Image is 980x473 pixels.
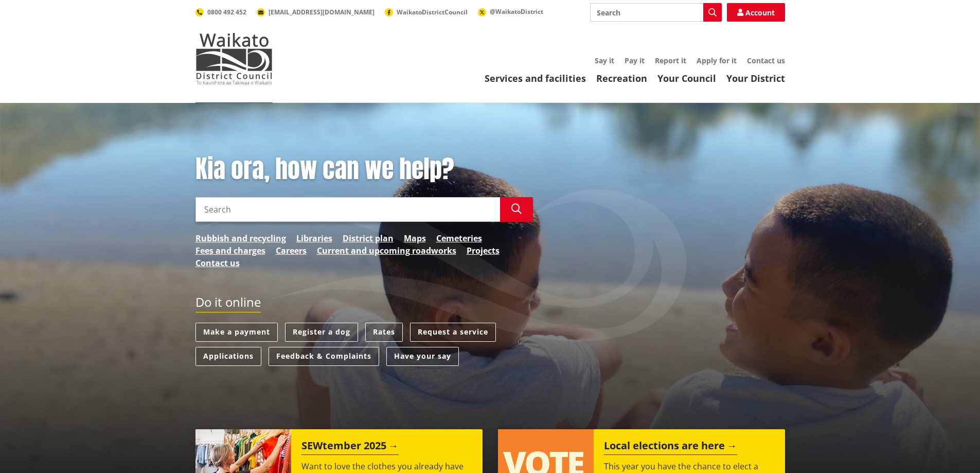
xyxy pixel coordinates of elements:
[697,56,737,65] a: Apply for it
[365,323,403,342] a: Rates
[195,257,240,269] a: Contact us
[195,33,273,84] img: Waikato District Council - Te Kaunihera aa Takiwaa o Waikato
[195,232,286,244] a: Rubbish and recycling
[747,56,785,65] a: Contact us
[343,232,394,244] a: District plan
[657,72,716,84] a: Your Council
[257,8,375,16] a: [EMAIL_ADDRESS][DOMAIN_NAME]
[276,244,307,257] a: Careers
[478,7,543,16] a: @WaikatoDistrict
[386,347,459,366] a: Have your say
[195,244,265,257] a: Fees and charges
[596,72,647,84] a: Recreation
[595,56,614,65] a: Say it
[296,232,332,244] a: Libraries
[625,56,645,65] a: Pay it
[485,72,586,84] a: Services and facilities
[195,323,278,342] a: Make a payment
[404,232,426,244] a: Maps
[195,154,533,184] h1: Kia ora, how can we help?
[195,347,261,366] a: Applications
[301,440,399,455] h2: SEWtember 2025
[195,8,246,16] a: 0800 492 452
[590,3,722,22] input: Search input
[397,8,468,16] span: WaikatoDistrictCouncil
[195,197,500,222] input: Search input
[467,244,500,257] a: Projects
[207,8,246,16] span: 0800 492 452
[285,323,358,342] a: Register a dog
[604,440,737,455] h2: Local elections are here
[269,347,379,366] a: Feedback & Complaints
[655,56,686,65] a: Report it
[436,232,482,244] a: Cemeteries
[385,8,468,16] a: WaikatoDistrictCouncil
[317,244,456,257] a: Current and upcoming roadworks
[490,7,543,16] span: @WaikatoDistrict
[727,3,785,22] a: Account
[726,72,785,84] a: Your District
[269,8,375,16] span: [EMAIL_ADDRESS][DOMAIN_NAME]
[195,295,261,313] h2: Do it online
[410,323,496,342] a: Request a service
